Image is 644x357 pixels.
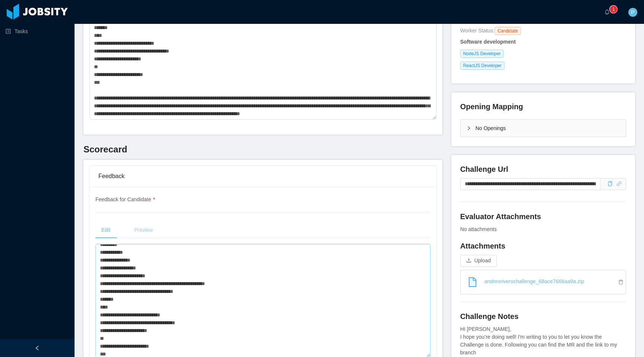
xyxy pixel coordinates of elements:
[460,241,626,251] h4: Attachments
[618,279,626,285] a: Remove file
[128,222,159,238] div: Preview
[460,225,626,233] div: No attachments
[616,181,622,187] a: icon: link
[612,6,615,13] p: 1
[460,50,504,58] span: NodeJS Developer
[461,120,626,137] div: icon: rightNo Openings
[616,181,622,186] i: icon: link
[460,101,523,112] h4: Opening Mapping
[464,273,482,291] a: icon: file
[607,180,613,188] div: Copy
[467,273,626,290] a: andresriverochallenge_68ace7666aa9a.zip
[460,258,497,263] span: icon: uploadUpload
[83,143,442,155] h3: Scorecard
[610,6,617,13] sup: 1
[631,8,634,17] span: P
[95,222,116,238] div: Edit
[460,39,516,45] strong: Software development
[6,24,69,39] a: icon: profileTasks
[98,166,427,187] div: Feedback
[460,255,497,267] button: icon: uploadUpload
[460,311,626,322] h4: Challenge Notes
[495,27,521,35] span: Candidate
[604,9,610,15] i: icon: bell
[460,28,495,34] span: Worker Status:
[467,126,471,130] i: icon: right
[618,279,626,285] i: icon: delete
[460,164,626,174] h4: Challenge Url
[468,277,477,287] i: icon: file
[95,196,155,202] span: Feedback for Candidate
[460,61,505,70] span: ReactJS Developer
[607,181,613,186] i: icon: copy
[460,211,626,222] h4: Evaluator Attachments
